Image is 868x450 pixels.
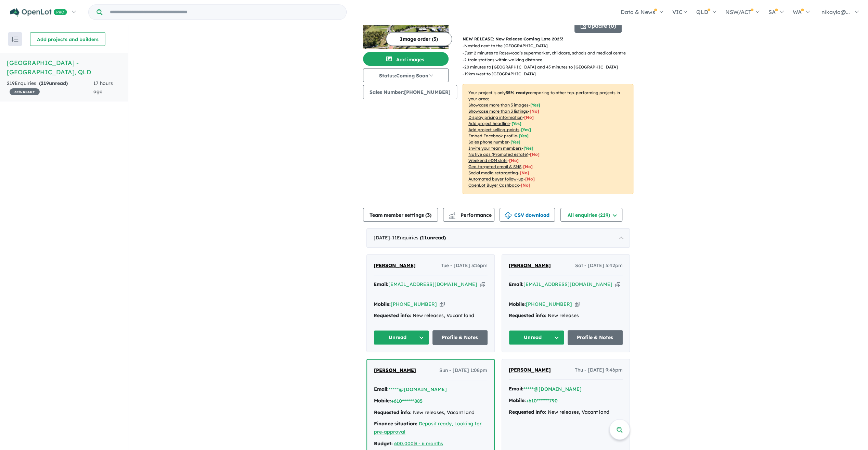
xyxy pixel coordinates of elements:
strong: Mobile: [374,398,391,404]
span: [No] [530,152,540,157]
u: Showcase more than 3 listings [468,109,528,114]
span: 219 [41,80,49,86]
button: Copy [575,301,580,308]
button: Sales Number:[PHONE_NUMBER] [363,85,457,99]
span: Thu - [DATE] 9:46pm [575,366,623,374]
a: [PERSON_NAME] [509,262,551,270]
span: Sat - [DATE] 5:42pm [575,262,623,270]
div: New releases, Vacant land [374,312,488,320]
span: [No] [520,170,529,175]
strong: Email: [509,281,523,287]
a: [PERSON_NAME] [509,366,551,374]
a: Profile & Notes [568,330,623,345]
a: [EMAIL_ADDRESS][DOMAIN_NAME] [523,281,612,287]
p: - Nestled next to the [GEOGRAPHIC_DATA] [463,42,631,49]
button: All enquiries (219) [560,208,622,222]
p: - 2 train stations within walking distance [463,57,631,63]
span: nikayla@... [821,9,850,15]
span: [No] [523,164,533,169]
img: bar-chart.svg [449,214,455,219]
u: Display pricing information [468,115,522,120]
button: Team member settings (3) [363,208,438,222]
u: Showcase more than 3 images [468,102,529,108]
div: 219 Enquir ies [7,79,93,96]
a: [PHONE_NUMBER] [526,301,572,307]
span: [ Yes ] [521,127,531,132]
strong: Budget: [374,440,393,447]
u: Weekend eDM slots [468,158,507,163]
div: New releases, Vacant land [374,409,487,417]
strong: Email: [509,386,523,392]
h5: [GEOGRAPHIC_DATA] - [GEOGRAPHIC_DATA] , QLD [7,58,121,77]
strong: Email: [374,386,389,392]
button: Unread [374,330,429,345]
span: Tue - [DATE] 3:16pm [441,262,488,270]
img: sort.svg [12,37,18,42]
span: [ Yes ] [523,146,533,151]
a: [PERSON_NAME] [374,262,416,270]
span: [PERSON_NAME] [509,367,551,373]
p: - Just 2 minutes to Rosewood’s supermarket, childcare, schools and medical centre [463,50,631,57]
div: New releases [509,312,623,320]
p: NEW RELEASE: New Release Coming Late 2025! [463,36,633,42]
div: | [374,440,487,448]
span: [No] [521,183,530,188]
span: [ No ] [524,115,534,120]
u: Add project headline [468,121,510,126]
a: 3 - 6 months [415,440,443,447]
button: CSV download [500,208,555,222]
span: 35 % READY [10,88,40,95]
div: New releases, Vacant land [509,408,623,416]
button: Copy [480,281,485,288]
p: - 20 minutes to [GEOGRAPHIC_DATA] and 45 minutes to [GEOGRAPHIC_DATA] [463,64,631,71]
u: Geo-targeted email & SMS [468,164,521,169]
a: [PHONE_NUMBER] [391,301,437,307]
span: Sun - [DATE] 1:08pm [439,366,487,375]
strong: ( unread) [39,80,68,86]
button: Status:Coming Soon [363,68,449,82]
span: [ Yes ] [510,139,520,145]
strong: Requested info: [374,312,411,318]
u: OpenLot Buyer Cashback [468,183,519,188]
a: Profile & Notes [432,330,488,345]
u: Native ads (Promoted estate) [468,152,528,157]
u: Invite your team members [468,146,522,151]
span: [ No ] [530,109,539,114]
strong: Mobile: [509,301,526,307]
p: Your project is only comparing to other top-performing projects in your area: - - - - - - - - - -... [463,84,633,194]
u: Add project selling-points [468,127,519,132]
input: Try estate name, suburb, builder or developer [104,5,345,20]
a: [EMAIL_ADDRESS][DOMAIN_NAME] [388,281,477,287]
button: Update (0) [574,19,622,33]
span: [ Yes ] [530,102,540,108]
b: 35 % ready [506,90,528,95]
span: [No] [509,158,519,163]
span: [PERSON_NAME] [374,262,416,268]
span: [PERSON_NAME] [509,262,551,268]
button: Copy [615,281,620,288]
strong: Mobile: [374,301,391,307]
p: - 19km west to [GEOGRAPHIC_DATA] [463,71,631,77]
strong: Email: [374,281,388,287]
strong: Requested info: [374,409,412,415]
a: 600,000 [394,440,414,447]
a: [PERSON_NAME] [374,366,416,375]
button: Copy [440,301,445,308]
u: Social media retargeting [468,170,518,175]
button: Image order (5) [386,32,452,46]
u: Embed Facebook profile [468,133,517,138]
button: Add projects and builders [30,32,105,46]
span: [ Yes ] [511,121,521,126]
img: download icon [505,212,511,219]
span: [No] [525,176,535,182]
div: [DATE] [366,228,630,248]
button: Performance [443,208,494,222]
u: Sales phone number [468,139,509,145]
span: [ Yes ] [519,133,529,138]
a: Deposit ready, Looking for pre-approval [374,421,482,435]
strong: Finance situation: [374,421,417,427]
button: Unread [509,330,564,345]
